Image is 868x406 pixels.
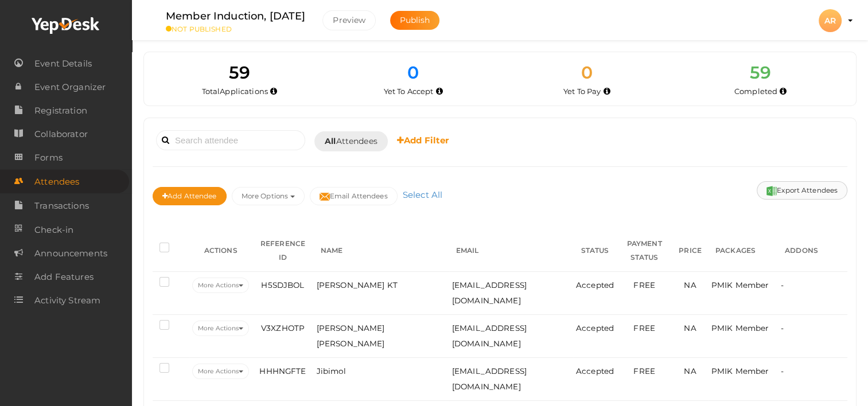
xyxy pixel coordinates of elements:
[34,170,79,193] span: Attendees
[192,278,249,293] button: More Actions
[34,123,88,146] span: Collaborator
[633,280,655,290] span: FREE
[34,242,107,265] span: Announcements
[34,289,100,312] span: Activity Stream
[452,366,527,391] span: [EMAIL_ADDRESS][DOMAIN_NAME]
[407,62,419,83] span: 0
[815,9,845,33] button: AR
[166,25,305,33] small: NOT PUBLISHED
[202,87,268,96] span: Total
[576,323,614,333] span: Accepted
[684,323,696,333] span: NA
[317,323,385,348] span: [PERSON_NAME] [PERSON_NAME]
[449,230,573,272] th: EMAIL
[633,366,655,376] span: FREE
[819,9,842,32] div: AR
[400,15,430,25] span: Publish
[192,364,249,379] button: More Actions
[757,181,847,200] button: Export Attendees
[314,230,449,272] th: NAME
[781,280,784,290] span: -
[750,62,771,83] span: 59
[390,11,440,30] button: Publish
[581,62,593,83] span: 0
[709,230,778,272] th: PACKAGES
[317,280,398,290] span: [PERSON_NAME] KT
[604,88,610,95] i: Accepted by organizer and yet to make payment
[778,230,847,272] th: ADDONS
[232,187,305,205] button: More Options
[672,230,709,272] th: PRICE
[310,187,398,205] button: Email Attendees
[34,194,89,217] span: Transactions
[563,87,601,96] span: Yet To Pay
[781,366,784,376] span: -
[322,10,376,30] button: Preview
[220,87,268,96] span: Applications
[397,135,449,146] b: Add Filter
[384,87,434,96] span: Yet To Accept
[633,323,655,333] span: FREE
[780,88,787,95] i: Accepted and completed payment succesfully
[766,186,777,196] img: excel.svg
[166,8,305,25] label: Member Induction, [DATE]
[325,135,377,147] span: Attendees
[189,230,252,272] th: ACTIONS
[576,366,614,376] span: Accepted
[260,239,305,261] span: REFERENCE ID
[229,62,250,83] span: 59
[34,218,73,241] span: Check-in
[711,280,769,290] span: PMIK Member
[192,321,249,336] button: More Actions
[684,366,696,376] span: NA
[325,136,336,146] b: All
[617,230,672,272] th: PAYMENT STATUS
[452,280,527,305] span: [EMAIL_ADDRESS][DOMAIN_NAME]
[819,15,842,26] profile-pic: AR
[317,366,346,376] span: Jibimol
[734,87,777,96] span: Completed
[711,323,769,333] span: PMIK Member
[684,280,696,290] span: NA
[452,323,527,348] span: [EMAIL_ADDRESS][DOMAIN_NAME]
[436,88,443,95] i: Yet to be accepted by organizer
[153,187,227,205] button: Add Attendee
[34,52,92,75] span: Event Details
[259,366,306,376] span: HHHNGFTE
[261,323,305,333] span: V3XZHOTP
[576,280,614,290] span: Accepted
[156,130,305,150] input: Search attendee
[34,146,63,169] span: Forms
[270,88,277,95] i: Total number of applications
[320,192,330,202] img: mail-filled.svg
[34,266,94,288] span: Add Features
[261,280,304,290] span: H5SDJBOL
[34,76,106,99] span: Event Organizer
[573,230,617,272] th: STATUS
[711,366,769,376] span: PMIK Member
[781,323,784,333] span: -
[34,99,87,122] span: Registration
[400,189,445,200] a: Select All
